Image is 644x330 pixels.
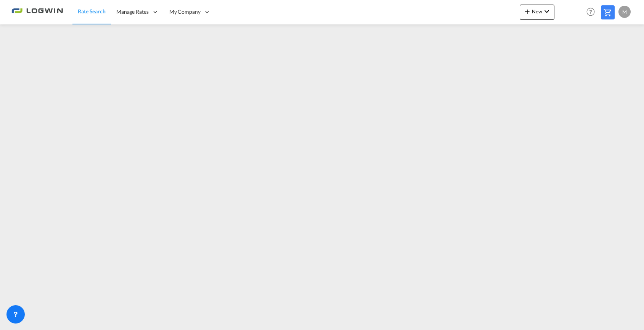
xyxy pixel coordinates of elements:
[78,8,106,14] span: Rate Search
[169,8,201,16] span: My Company
[11,3,63,21] img: 2761ae10d95411efa20a1f5e0282d2d7.png
[520,5,554,20] button: icon-plus 400-fgNewicon-chevron-down
[618,6,631,18] div: M
[584,5,601,19] div: Help
[116,8,149,16] span: Manage Rates
[584,5,597,18] span: Help
[523,7,532,16] md-icon: icon-plus 400-fg
[523,8,551,14] span: New
[542,7,551,16] md-icon: icon-chevron-down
